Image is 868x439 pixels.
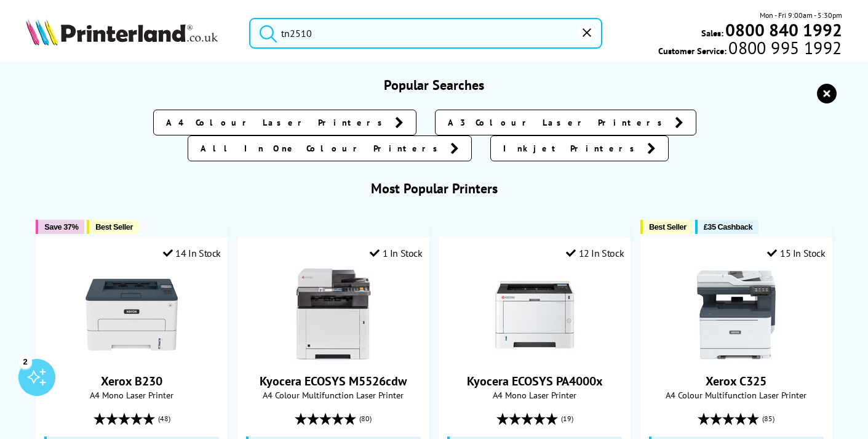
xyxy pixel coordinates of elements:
span: Customer Service: [658,42,842,57]
a: Kyocera ECOSYS PA4000x [467,373,603,389]
input: Searc [249,18,602,49]
span: (48) [158,407,170,430]
div: 2 [18,355,32,368]
a: A3 Colour Laser Printers [435,110,696,135]
a: Inkjet Printers [490,135,669,161]
span: 0800 995 1992 [727,42,842,54]
span: Best Seller [95,222,133,232]
a: Kyocera ECOSYS M5526cdw [287,351,380,363]
div: 14 In Stock [163,247,221,259]
h3: Popular Searches [26,76,842,94]
a: Printerland Logo [26,18,234,48]
a: Kyocera ECOSYS M5526cdw [260,373,407,389]
span: A3 Colour Laser Printers [448,116,669,129]
a: Kyocera ECOSYS PA4000x [488,351,581,363]
span: Mon - Fri 9:00am - 5:30pm [760,9,842,21]
a: Xerox C325 [706,373,766,389]
span: A4 Colour Multifunction Laser Printer [244,389,423,401]
span: (19) [561,407,573,430]
span: (80) [359,407,372,430]
button: Best Seller [87,220,139,234]
div: 15 In Stock [767,247,825,259]
h3: Most Popular Printers [26,180,842,197]
button: Best Seller [640,220,693,234]
a: Xerox B230 [86,351,178,363]
b: 0800 840 1992 [725,18,842,41]
button: £35 Cashback [695,220,759,234]
span: A4 Colour Laser Printers [166,116,389,129]
span: £35 Cashback [704,222,752,232]
img: Kyocera ECOSYS M5526cdw [287,268,380,361]
span: All In One Colour Printers [201,142,444,155]
img: Xerox C325 [690,268,782,361]
span: Sales: [701,27,723,39]
span: Best Seller [649,222,687,232]
img: Printerland Logo [26,18,218,46]
div: 1 In Stock [370,247,423,259]
a: All In One Colour Printers [188,135,472,161]
div: 12 In Stock [566,247,624,259]
span: A4 Colour Multifunction Laser Printer [647,389,826,401]
span: Inkjet Printers [503,142,641,155]
button: Save 37% [36,220,84,234]
a: A4 Colour Laser Printers [153,110,416,135]
span: (85) [762,407,774,430]
a: Xerox C325 [690,351,782,363]
a: 0800 840 1992 [723,24,842,36]
span: A4 Mono Laser Printer [445,389,624,401]
img: Xerox B230 [86,268,178,361]
span: Save 37% [44,222,78,232]
img: Kyocera ECOSYS PA4000x [488,268,581,361]
span: A4 Mono Laser Printer [42,389,221,401]
a: Xerox B230 [101,373,162,389]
